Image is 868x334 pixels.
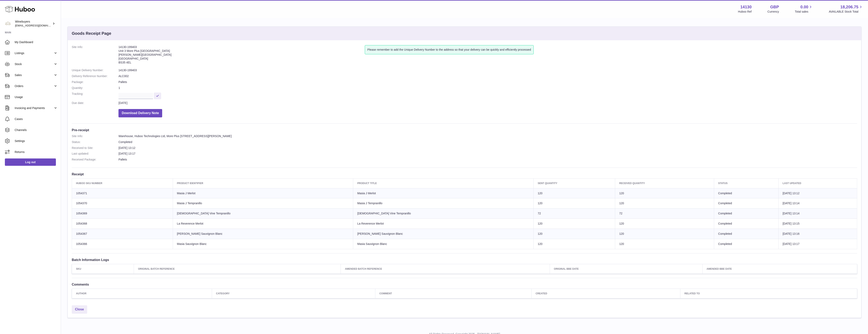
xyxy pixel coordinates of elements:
[72,264,134,274] th: SKU
[15,106,53,110] span: Invoicing and Payments
[72,80,118,84] dt: Package:
[118,109,162,117] button: Download Delivery Note
[15,117,58,121] span: Cases
[15,150,58,154] span: Returns
[173,239,353,249] td: Masia Sauvignon Blanc
[72,208,173,219] td: 1054369
[353,198,534,208] td: Masia J Tempranillo
[15,40,58,44] span: My Dashboard
[829,10,863,14] span: AVAILABLE Stock Total
[118,140,857,144] dd: Completed
[778,198,857,208] td: [DATE] 13:14
[5,21,11,27] img: internalAdmin-14130@internal.huboo.com
[714,239,779,249] td: Completed
[738,10,752,14] div: Huboo Ref
[72,146,118,150] dt: Received to Site:
[680,289,857,298] th: Related to
[118,45,365,66] address: 14130-199403 Unit 3 More Plus [GEOGRAPHIC_DATA] [PERSON_NAME][GEOGRAPHIC_DATA] [GEOGRAPHIC_DATA] ...
[353,219,534,229] td: La Reverence Merlot
[714,229,779,239] td: Completed
[778,219,857,229] td: [DATE] 13:15
[72,45,118,66] dt: Site Info:
[375,289,531,298] th: Comment
[72,74,118,78] dt: Delivery Reference Number:
[341,264,550,274] th: Amended Batch Reference
[365,45,534,54] div: Please remember to add the Unique Delivery Number to the address so that your delivery can be qui...
[212,289,375,298] th: Category
[801,4,808,10] span: 0.00
[173,188,353,198] td: Masia J Merlot
[173,219,353,229] td: La Reverence Merlot
[714,208,779,219] td: Completed
[740,4,752,10] strong: 14130
[353,208,534,219] td: [DEMOGRAPHIC_DATA] Vine Tempranillo
[615,198,714,208] td: 120
[714,179,779,188] th: Status
[118,86,857,90] dd: 1
[533,208,615,219] td: 72
[72,219,173,229] td: 1054368
[72,229,173,239] td: 1054367
[702,264,857,274] th: Amended BBE Date
[134,264,341,274] th: Original Batch Reference
[615,208,714,219] td: 72
[72,258,857,262] h3: Batch Information Logs
[795,10,813,14] span: Total sales
[770,4,779,10] strong: GBP
[72,172,857,176] h3: Receipt
[118,80,857,84] dd: Pallets
[118,74,857,78] dd: ALC002
[778,208,857,219] td: [DATE] 13:14
[173,208,353,219] td: [DEMOGRAPHIC_DATA] Vine Tempranillo
[72,128,857,132] h3: Pre-receipt
[615,229,714,239] td: 120
[778,179,857,188] th: Last updated
[118,134,857,138] dd: Warehouse, Huboo Technologies Ltd, More Plus [STREET_ADDRESS][PERSON_NAME]
[72,289,212,298] th: Author
[353,239,534,249] td: Masia Sauvignon Blanc
[72,152,118,156] dt: Last updated:
[15,73,53,77] span: Sales
[615,219,714,229] td: 120
[72,282,857,287] h3: Comments
[550,264,702,274] th: Original BBE Date
[72,31,111,36] h3: Goods Receipt Page
[531,289,680,298] th: Created
[533,239,615,249] td: 120
[118,101,857,105] dd: [DATE]
[15,128,58,132] span: Channels
[72,305,87,314] a: Close
[778,229,857,239] td: [DATE] 13:16
[15,84,53,88] span: Orders
[533,219,615,229] td: 120
[15,51,53,55] span: Listings
[615,239,714,249] td: 120
[72,101,118,105] dt: Due date:
[72,68,118,72] dt: Unique Delivery Number:
[15,24,60,27] span: [EMAIL_ADDRESS][DOMAIN_NAME]
[533,198,615,208] td: 120
[714,219,779,229] td: Completed
[118,158,857,162] dd: Pallets
[714,188,779,198] td: Completed
[829,4,863,14] a: 18,206.75 AVAILABLE Stock Total
[353,229,534,239] td: [PERSON_NAME] Sauvignon Blanc
[5,158,56,166] a: Log out
[173,198,353,208] td: Masia J Tempranillo
[353,179,534,188] th: Product title
[118,146,857,150] dd: [DATE] 13:12
[768,10,779,14] div: Currency
[118,68,857,72] dd: 14130-199403
[795,4,813,14] a: 0.00 Total sales
[72,134,118,138] dt: Site Info:
[15,20,52,27] div: Winebuyers
[533,229,615,239] td: 120
[533,179,615,188] th: Sent Quantity
[72,239,173,249] td: 1054366
[615,179,714,188] th: Received Quantity
[173,229,353,239] td: [PERSON_NAME] Sauvignon Blanc
[173,179,353,188] th: Product Identifier
[72,140,118,144] dt: Status:
[615,188,714,198] td: 120
[118,152,857,156] dd: [DATE] 13:17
